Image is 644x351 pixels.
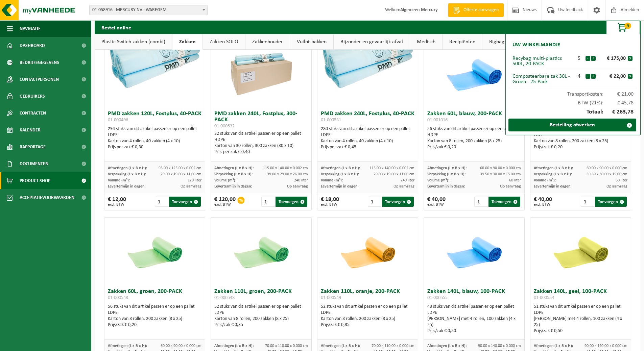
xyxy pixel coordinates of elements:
[321,322,414,328] div: Prijs/zak € 0,35
[606,184,627,189] span: Op aanvraag
[20,20,41,37] span: Navigatie
[534,166,573,170] span: Afmetingen (L x B x H):
[603,100,634,106] span: € 45,78
[245,34,290,50] a: Zakkenhouder
[401,178,414,182] span: 240 liter
[448,3,504,17] a: Offerte aanvragen
[104,40,205,90] img: 01-000496
[214,322,308,328] div: Prijs/zak € 0,35
[214,111,308,129] h3: PMD zakken 240L, Fostplus, 300-PACK
[321,310,414,316] div: LDPE
[108,166,147,170] span: Afmetingen (L x B x H):
[440,40,508,107] img: 01-001016
[20,37,45,54] span: Dashboard
[427,138,521,144] div: Karton van 8 rollen, 200 zakken (8 x 25)
[628,74,633,79] button: x
[228,40,295,107] img: 01-000532
[500,184,521,189] span: Op aanvraag
[410,34,442,50] a: Medisch
[321,132,414,138] div: LDPE
[427,132,521,138] div: HDPE
[534,310,627,316] div: LDPE
[214,166,254,170] span: Afmetingen (L x B x H):
[321,118,341,123] span: 01-000531
[606,21,640,34] button: 9
[534,144,627,150] div: Prijs/zak € 0,20
[108,111,201,124] h3: PMD zakken 120L, Fostplus, 40-PACK
[214,149,308,155] div: Prijs per zak € 0,40
[368,197,382,207] input: 1
[20,155,48,172] span: Documenten
[427,316,521,328] div: [PERSON_NAME] met 4 rollen, 100 zakken (4 x 25)
[586,56,590,61] button: -
[587,166,627,170] span: 60.00 x 90.00 x 0.000 cm
[382,197,414,207] button: Toevoegen
[534,184,571,189] span: Levertermijn in dagen:
[616,178,627,182] span: 60 liter
[20,139,46,155] span: Rapportage
[480,166,521,170] span: 60.00 x 90.00 x 0.000 cm
[480,172,521,176] span: 39.50 x 30.00 x 15.00 cm
[95,21,138,34] h2: Bestel online
[290,34,333,50] a: Vuilnisbakken
[321,316,414,322] div: Karton van 8 rollen, 200 zakken (8 x 25)
[108,322,201,328] div: Prijs/zak € 0,20
[427,144,521,150] div: Prijs/zak € 0,20
[321,184,358,189] span: Levertermijn in dagen:
[427,295,448,300] span: 01-000555
[603,92,634,97] span: € 21,00
[443,34,482,50] a: Recipiënten
[427,172,466,176] span: Verpakking (L x B x H):
[267,172,308,176] span: 39.00 x 29.00 x 26.00 cm
[334,34,410,50] a: Bijzonder en gevaarlijk afval
[512,56,573,67] div: Recybag multi-plastics 500L, 20-PACK
[214,197,236,207] div: € 120,00
[214,310,308,316] div: LDPE
[534,138,627,144] div: Karton van 8 rollen, 200 zakken (8 x 25)
[214,289,308,302] h3: Zakken 110L, groen, 200-PACK
[509,88,637,97] div: Transportkosten:
[108,172,146,176] span: Verpakking (L x B x H):
[547,218,615,285] img: 01-000554
[573,56,585,61] div: 5
[214,344,254,348] span: Afmetingen (L x B x H):
[214,316,308,322] div: Karton van 8 rollen, 200 zakken (8 x 25)
[534,316,627,328] div: [PERSON_NAME] met 4 rollen, 100 zakken (4 x 25)
[214,184,252,189] span: Levertermijn in dagen:
[203,34,245,50] a: Zakken SOLO
[597,56,628,61] div: € 175,00
[321,203,339,207] span: excl. BTW
[108,310,201,316] div: LDPE
[287,184,308,189] span: Op aanvraag
[462,7,500,14] span: Offerte aanvragen
[159,166,201,170] span: 95.00 x 125.00 x 0.002 cm
[108,197,126,207] div: € 12,00
[317,40,418,90] img: 01-000531
[321,289,414,302] h3: Zakken 110L, oranje, 200-PACK
[478,344,521,348] span: 90.00 x 140.00 x 0.000 cm
[427,197,446,207] div: € 40,00
[20,105,46,122] span: Contracten
[276,197,307,207] button: Toevoegen
[261,197,275,207] input: 1
[188,178,201,182] span: 120 liter
[228,218,295,285] img: 01-000548
[628,56,633,61] button: x
[427,166,467,170] span: Afmetingen (L x B x H):
[265,344,308,348] span: 70.00 x 110.00 x 0.000 cm
[161,344,201,348] span: 60.00 x 90.00 x 0.000 cm
[172,34,202,50] a: Zakken
[20,88,45,105] span: Gebruikers
[427,289,521,302] h3: Zakken 140L, blauw, 100-PACK
[591,56,596,61] button: +
[321,166,360,170] span: Afmetingen (L x B x H):
[534,126,627,150] div: 56 stuks van dit artikel passen er op een pallet
[512,74,573,84] div: Composteerbare zak 30L - Groen - 25-Pack
[108,178,130,182] span: Volume (m³):
[509,178,521,182] span: 60 liter
[20,189,74,206] span: Acceptatievoorwaarden
[534,295,554,300] span: 01-000554
[321,144,414,150] div: Prijs per zak € 0,45
[214,178,236,182] span: Volume (m³):
[372,344,414,348] span: 70.00 x 110.00 x 0.000 cm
